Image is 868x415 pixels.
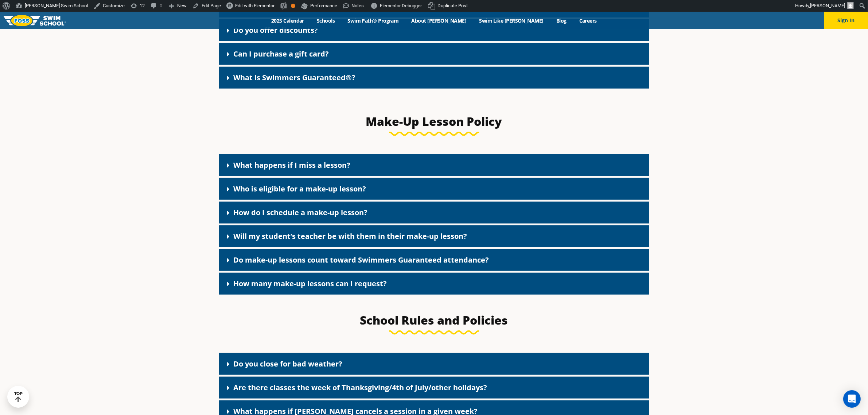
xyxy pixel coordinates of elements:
[219,43,649,65] div: Can I purchase a gift card?
[405,17,473,24] a: About [PERSON_NAME]
[219,249,649,271] div: Do make-up lessons count toward Swimmers Guaranteed attendance?
[14,391,23,403] div: TOP
[234,359,343,369] a: Do you close for bad weather?
[219,377,649,399] div: Are there classes the week of Thanksgiving/4th of July/other holidays?
[234,49,329,59] a: Can I purchase a gift card?
[219,19,649,41] div: Do you offer discounts?
[234,184,366,194] a: Who is eligible for a make-up lesson?
[219,225,649,247] div: Will my student’s teacher be with them in their make-up lesson?
[234,25,318,35] a: Do you offer discounts?
[824,12,868,29] button: Sign In
[573,17,603,24] a: Careers
[4,15,66,26] img: FOSS Swim School Logo
[550,17,573,24] a: Blog
[262,313,606,327] h3: School Rules and Policies
[219,353,649,375] div: Do you close for bad weather?
[219,178,649,200] div: Who is eligible for a make-up lesson?
[235,3,275,8] span: Edit with Elementor
[234,383,487,392] a: Are there classes the week of Thanksgiving/4th of July/other holidays?
[311,17,341,24] a: Schools
[843,390,861,408] div: Open Intercom Messenger
[219,202,649,224] div: How do I schedule a make-up lesson?
[219,273,649,295] div: How many make-up lessons can I request?
[262,114,606,129] h3: Make-Up Lesson Policy
[265,17,311,24] a: 2025 Calendar
[234,255,489,265] a: Do make-up lessons count toward Swimmers Guaranteed attendance?
[234,231,467,241] a: Will my student’s teacher be with them in their make-up lesson?
[810,3,845,8] span: [PERSON_NAME]
[219,67,649,89] div: What is Swimmers Guaranteed®?
[341,17,405,24] a: Swim Path® Program
[234,207,368,217] a: How do I schedule a make-up lesson?
[234,73,356,82] a: What is Swimmers Guaranteed®?
[219,154,649,176] div: What happens if I miss a lesson?
[291,4,295,8] div: OK
[473,17,550,24] a: Swim Like [PERSON_NAME]
[234,279,387,288] a: How many make-up lessons can I request?
[234,160,351,170] a: What happens if I miss a lesson?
